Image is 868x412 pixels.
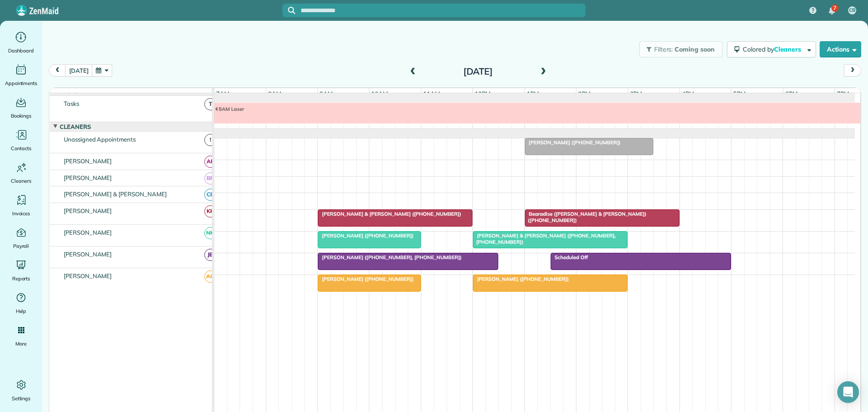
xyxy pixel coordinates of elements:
span: Tasks [62,100,81,107]
span: 12pm [473,90,492,97]
a: Settings [4,378,38,403]
span: BR [204,172,217,185]
button: [DATE] [65,64,92,76]
a: Contacts [4,128,38,153]
span: Coming soon [675,45,715,53]
span: 4pm [680,90,696,97]
span: AG [204,270,217,283]
span: [PERSON_NAME] [62,157,114,165]
span: [PERSON_NAME] & [PERSON_NAME] ([PHONE_NUMBER]) [317,211,462,217]
a: Invoices [4,193,38,218]
button: Colored byCleaners [727,41,816,57]
span: [PERSON_NAME] [62,272,114,279]
span: JB [204,249,217,261]
span: 7am [214,90,231,97]
span: NM [204,227,217,239]
span: 2pm [576,90,592,97]
span: [PERSON_NAME] [62,229,114,236]
span: Cleaners [58,123,93,130]
span: 7pm [835,90,851,97]
span: [PERSON_NAME] ([PHONE_NUMBER]) [472,276,569,282]
span: [PERSON_NAME] & [PERSON_NAME] [62,190,169,198]
span: AF [204,156,217,168]
span: 1pm [525,90,541,97]
span: Bookings [11,111,32,120]
a: Payroll [4,225,38,251]
span: CB [849,7,855,14]
span: More [15,339,27,348]
svg: Focus search [288,7,295,14]
span: Payroll [13,242,29,251]
span: Help [16,307,27,316]
span: 3pm [628,90,644,97]
span: ! [204,134,217,146]
span: [PERSON_NAME] ([PHONE_NUMBER], [PHONE_NUMBER]) [317,254,462,260]
span: Appointments [5,79,38,88]
a: Bookings [4,95,38,120]
button: Actions [820,41,861,57]
span: [PERSON_NAME] [62,251,114,258]
h2: [DATE] [421,66,534,76]
span: T [204,98,217,110]
span: Scheduled Off [550,254,589,260]
span: Invoices [12,209,30,218]
span: Filters: [654,45,673,53]
div: Open Intercom Messenger [837,381,859,403]
a: Dashboard [4,30,38,55]
button: Focus search [283,7,295,14]
button: next [844,64,861,76]
span: Reports [12,274,30,283]
a: Cleaners [4,160,38,185]
a: Reports [4,258,38,283]
span: [PERSON_NAME] ([PHONE_NUMBER]) [524,139,621,146]
span: 8am [266,90,283,97]
span: Dashboard [8,46,34,55]
span: KH [204,205,217,218]
span: Cleaners [774,45,803,53]
span: 6pm [783,90,799,97]
span: [PERSON_NAME] ([PHONE_NUMBER]) [317,232,414,239]
span: 7 [833,5,836,12]
button: prev [49,64,66,76]
span: 10am [369,90,390,97]
span: Unassigned Appointments [62,136,137,143]
a: Appointments [4,62,38,88]
a: Help [4,290,38,316]
span: 9am [318,90,335,97]
span: Colored by [743,45,804,53]
span: Settings [12,394,31,403]
span: Bearadise ([PERSON_NAME] & [PERSON_NAME]) ([PHONE_NUMBER]) [524,211,646,223]
div: 7 unread notifications [822,1,841,21]
span: Contacts [11,144,31,153]
span: CB [204,189,217,201]
span: 5pm [731,90,747,97]
span: Cleaners [11,176,31,185]
span: 8AM Laser [214,106,245,112]
span: 11am [421,90,442,97]
span: [PERSON_NAME] [62,207,114,214]
span: [PERSON_NAME] [62,174,114,181]
span: [PERSON_NAME] & [PERSON_NAME] ([PHONE_NUMBER], [PHONE_NUMBER]) [472,232,616,245]
span: [PERSON_NAME] ([PHONE_NUMBER]) [317,276,414,282]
